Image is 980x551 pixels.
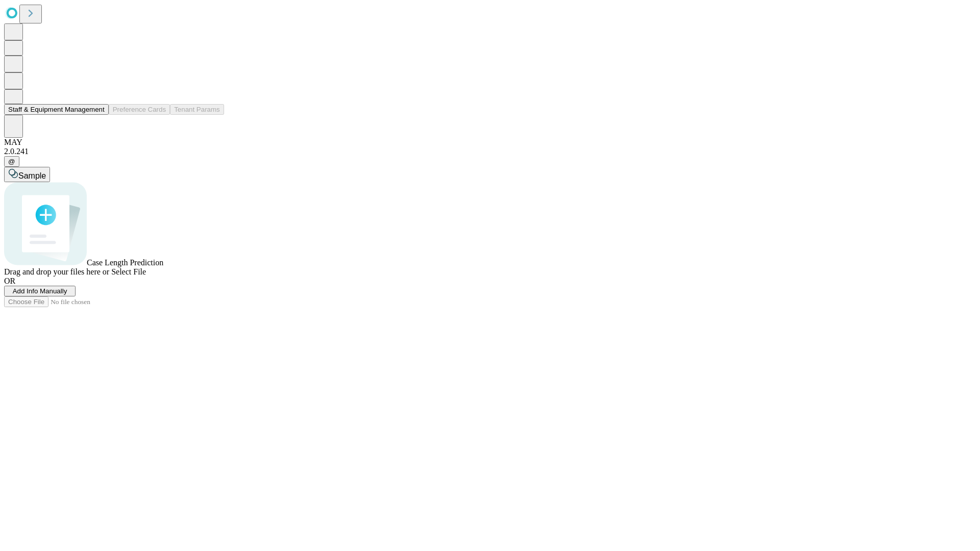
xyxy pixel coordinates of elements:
span: Drag and drop your files here or [4,267,109,276]
div: 2.0.241 [4,147,976,156]
span: Sample [18,171,46,180]
button: Add Info Manually [4,286,76,296]
div: MAY [4,138,976,147]
span: OR [4,277,15,285]
span: Add Info Manually [13,287,67,295]
button: Preference Cards [109,104,170,115]
button: Staff & Equipment Management [4,104,109,115]
span: @ [8,158,15,165]
button: Tenant Params [170,104,224,115]
span: Select File [111,267,146,276]
button: Sample [4,167,50,182]
span: Case Length Prediction [87,258,163,267]
button: @ [4,156,19,167]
